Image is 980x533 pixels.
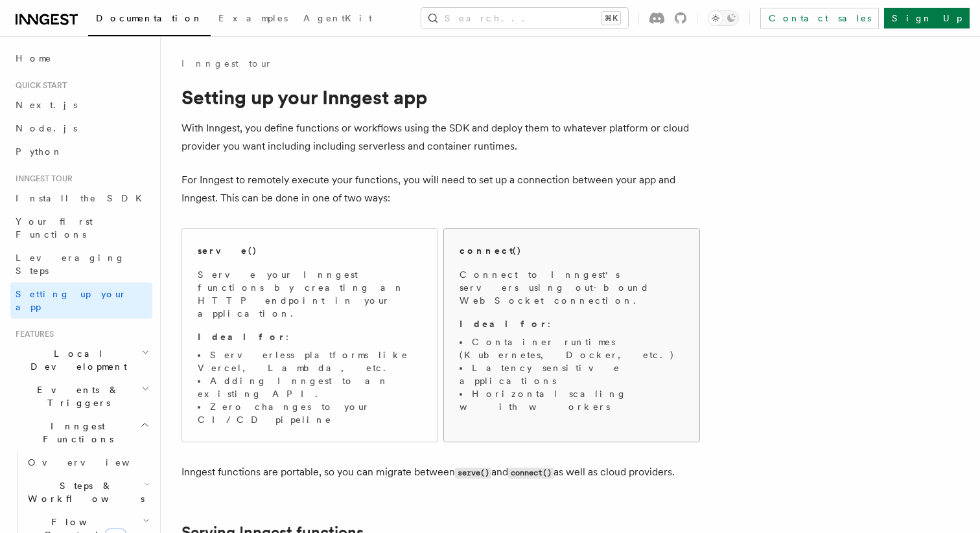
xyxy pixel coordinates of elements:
[10,210,152,246] a: Your first Functions
[23,451,152,474] a: Overview
[10,187,152,210] a: Install the SDK
[421,8,628,28] button: Search...⌘K
[10,342,152,378] button: Local Development
[460,317,684,330] p: :
[10,117,152,140] a: Node.js
[303,13,372,23] span: AgentKit
[181,119,700,155] p: With Inngest, you define functions or workflows using the SDK and deploy them to whatever platfor...
[10,174,73,184] span: Inngest tour
[16,193,150,203] span: Install the SDK
[16,100,77,110] span: Next.js
[508,468,554,479] code: connect()
[198,348,422,374] li: Serverless platforms like Vercel, Lambda, etc.
[10,282,152,319] a: Setting up your app
[10,140,152,163] a: Python
[443,228,700,442] a: connect()Connect to Inngest's servers using out-bound WebSocket connection.Ideal for:Container ru...
[10,80,67,91] span: Quick start
[884,8,970,28] a: Sign Up
[460,319,548,329] strong: Ideal for
[460,387,684,413] li: Horizontal scaling with workers
[16,123,77,133] span: Node.js
[198,330,422,343] p: :
[198,332,286,342] strong: Ideal for
[460,361,684,387] li: Latency sensitive applications
[23,479,145,505] span: Steps & Workflows
[10,329,54,339] span: Features
[181,57,272,70] a: Inngest tour
[708,10,739,26] button: Toggle dark mode
[218,13,288,23] span: Examples
[198,400,422,426] li: Zero changes to your CI/CD pipeline
[198,374,422,400] li: Adding Inngest to an existing API.
[460,268,684,307] p: Connect to Inngest's servers using out-bound WebSocket connection.
[96,13,203,23] span: Documentation
[88,4,211,36] a: Documentation
[296,4,380,35] a: AgentKit
[28,457,161,468] span: Overview
[10,47,152,70] a: Home
[181,228,438,442] a: serve()Serve your Inngest functions by creating an HTTP endpoint in your application.Ideal for:Se...
[460,335,684,361] li: Container runtimes (Kubernetes, Docker, etc.)
[10,383,141,409] span: Events & Triggers
[16,52,52,65] span: Home
[16,216,93,240] span: Your first Functions
[10,246,152,282] a: Leveraging Steps
[10,347,141,373] span: Local Development
[455,468,491,479] code: serve()
[198,268,422,320] p: Serve your Inngest functions by creating an HTTP endpoint in your application.
[16,253,125,276] span: Leveraging Steps
[760,8,879,28] a: Contact sales
[10,378,152,414] button: Events & Triggers
[181,85,700,109] h1: Setting up your Inngest app
[16,289,127,312] span: Setting up your app
[181,463,700,482] p: Inngest functions are portable, so you can migrate between and as well as cloud providers.
[16,146,63,157] span: Python
[10,420,140,446] span: Inngest Functions
[181,171,700,207] p: For Inngest to remotely execute your functions, you will need to set up a connection between your...
[10,93,152,117] a: Next.js
[198,244,257,257] h2: serve()
[211,4,296,35] a: Examples
[23,474,152,510] button: Steps & Workflows
[10,414,152,451] button: Inngest Functions
[602,12,620,25] kbd: ⌘K
[460,244,522,257] h2: connect()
